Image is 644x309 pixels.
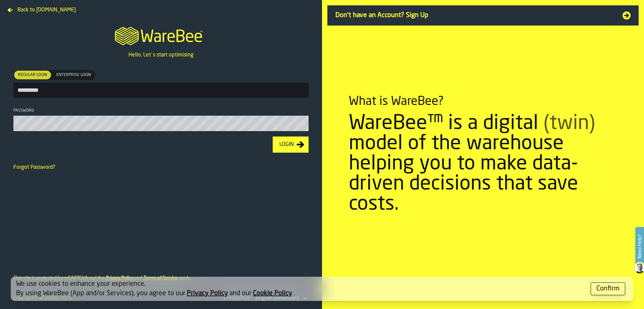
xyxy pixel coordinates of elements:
div: Login [277,141,297,149]
div: thumb [52,71,95,79]
a: Back to [DOMAIN_NAME] [5,5,78,11]
span: Back to [DOMAIN_NAME] [17,6,76,14]
div: What is WareBee? [349,95,444,108]
button: button-toolbar-Password [299,121,307,128]
label: Need Help? [636,228,643,265]
input: button-toolbar-[object Object] [13,83,309,98]
div: WareBee™ is a digital model of the warehouse helping you to make data-driven decisions that save ... [349,114,617,215]
span: (twin) [543,114,595,134]
label: button-switch-multi-Regular Login [13,70,52,80]
span: Don't have an Account? Sign Up [335,11,614,20]
span: Regular Login [15,72,50,78]
label: button-toolbar-[object Object] [13,70,309,98]
span: Enterprise Login [54,72,94,78]
a: Don't have an Account? Sign Up [327,5,639,26]
button: button- [591,282,625,295]
a: Forgot Password? [13,165,55,170]
div: Confirm [596,284,620,294]
div: thumb [14,71,51,79]
p: Hello, Let`s start optimising [128,51,194,59]
div: alert-[object Object] [11,277,633,301]
input: button-toolbar-Password [13,116,309,131]
label: button-switch-multi-Enterprise Login [52,70,96,80]
div: We use cookies to enhance your experience. By using WareBee (App and/or Services), you agree to o... [16,279,585,298]
label: button-toolbar-Password [13,108,309,131]
div: Password [13,108,309,113]
a: Cookie Policy [253,290,292,297]
button: button-Login [273,137,309,153]
a: logo-header [109,19,213,51]
a: Privacy Policy [187,290,228,297]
